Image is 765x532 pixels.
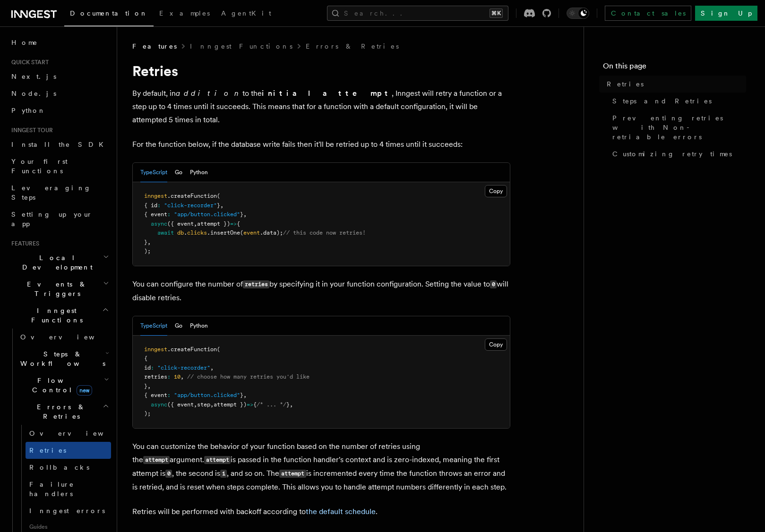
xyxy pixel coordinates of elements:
p: You can customize the behavior of your function based on the number of retries using the argument... [132,440,510,494]
a: Overview [17,329,111,346]
code: attempt [279,470,306,478]
span: AgentKit [221,9,271,17]
a: Install the SDK [8,136,111,153]
span: .createFunction [167,193,217,199]
span: Steps & Workflows [17,349,105,368]
span: Failure handlers [29,481,74,498]
button: Copy [485,185,507,197]
a: Preventing retries with Non-retriable errors [609,110,746,145]
span: ( [240,229,243,236]
a: Leveraging Steps [8,179,111,206]
span: Steps and Retries [612,96,712,106]
p: Retries will be performed with backoff according to . [132,505,510,518]
button: Steps & Workflows [17,346,111,372]
span: Inngest errors [29,507,105,515]
span: "app/button.clicked" [174,392,240,398]
button: Go [175,316,182,336]
span: } [144,383,147,389]
a: AgentKit [215,3,277,25]
span: "click-recorder" [164,202,217,209]
span: Quick start [8,59,49,66]
code: attempt [143,456,170,464]
span: step [197,401,210,408]
span: db [177,229,184,236]
span: , [147,239,151,245]
span: // this code now retries! [283,229,366,236]
button: TypeScript [140,163,167,182]
span: } [144,239,147,245]
span: => [247,401,253,408]
a: Node.js [8,85,111,102]
span: event [243,229,260,236]
p: For the function below, if the database write fails then it'll be retried up to 4 times until it ... [132,138,510,151]
span: , [194,220,197,227]
span: Rollbacks [29,464,89,471]
span: , [220,202,223,209]
button: Inngest Functions [8,302,111,329]
span: Next.js [11,73,56,80]
span: .insertOne [207,229,240,236]
span: ({ event [167,401,194,408]
a: Setting up your app [8,206,111,232]
span: ( [217,193,220,199]
button: TypeScript [140,316,167,336]
span: : [167,211,171,218]
span: Your first Functions [11,158,68,175]
span: { event [144,392,167,398]
h1: Retries [132,62,510,79]
span: , [243,392,247,398]
a: Python [8,102,111,119]
span: : [157,202,161,209]
span: } [240,392,243,398]
span: // choose how many retries you'd like [187,373,309,380]
span: Python [11,107,46,114]
span: { [237,220,240,227]
span: } [286,401,290,408]
span: , [243,211,247,218]
span: } [217,202,220,209]
span: , [210,364,214,371]
a: Inngest errors [26,502,111,519]
span: Flow Control [17,376,104,395]
a: Your first Functions [8,153,111,179]
span: Inngest Functions [8,306,102,325]
span: Setting up your app [11,211,93,228]
span: { id [144,202,157,209]
code: 0 [165,470,172,478]
button: Errors & Retries [17,398,111,425]
span: Preventing retries with Non-retriable errors [612,113,746,142]
a: Retries [603,76,746,93]
a: Examples [154,3,215,25]
span: attempt }) [197,220,230,227]
span: attempt }) [214,401,247,408]
span: clicks [187,229,207,236]
button: Toggle dark mode [567,8,589,19]
h4: On this page [603,60,746,76]
code: attempt [204,456,231,464]
span: retries [144,373,167,380]
span: . [184,229,187,236]
span: Customizing retry times [612,149,732,159]
a: the default schedule [306,507,376,516]
span: { event [144,211,167,218]
span: Node.js [11,90,56,97]
span: async [151,220,167,227]
span: Overview [20,333,118,341]
span: .data); [260,229,283,236]
button: Events & Triggers [8,276,111,302]
span: , [194,401,197,408]
span: Install the SDK [11,141,109,148]
button: Python [190,316,208,336]
a: Customizing retry times [609,145,746,162]
a: Contact sales [605,6,691,21]
span: Retries [29,447,66,454]
strong: initial attempt [262,89,392,98]
span: , [210,401,214,408]
a: Home [8,34,111,51]
button: Copy [485,338,507,351]
span: Features [132,42,177,51]
span: Home [11,38,38,47]
a: Next.js [8,68,111,85]
button: Local Development [8,249,111,276]
span: new [77,385,92,396]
